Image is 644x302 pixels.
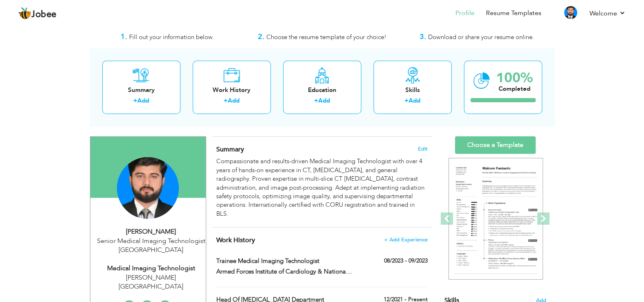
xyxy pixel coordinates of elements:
div: Senior Medical Imaging Technologist [GEOGRAPHIC_DATA] [97,236,206,255]
a: Add [318,96,330,105]
a: Profile [455,9,475,18]
img: jobee.io [18,7,31,20]
span: + Add Experience [384,237,428,243]
h4: Adding a summary is a quick and easy way to highlight your experience and interests. [216,145,427,153]
strong: 2. [258,32,264,42]
h4: This helps to show the companies you have worked for. [216,236,427,244]
div: [PERSON_NAME][GEOGRAPHIC_DATA] [97,273,206,292]
strong: 3. [420,32,426,42]
a: Add [137,96,149,105]
a: Jobee [18,7,57,20]
span: Work History [216,236,255,245]
a: Welcome [589,9,626,18]
a: Resume Templates [486,9,541,18]
label: Armed Forces Institute of Cardiology & National Institute of Heart Disease [216,267,353,276]
div: [PERSON_NAME] [97,227,206,236]
div: Education [290,86,355,94]
span: Download or share your resume online. [428,33,534,41]
h3: Welcome to the Jobee Profile Builder! [90,20,554,28]
span: Edit [418,146,428,152]
img: Profile Img [564,6,577,19]
span: Fill out your information below. [129,33,214,41]
span: Summary [216,145,244,154]
label: + [224,96,228,105]
div: 100% [496,71,533,85]
a: Choose a Template [455,136,536,154]
label: 08/2023 - 09/2023 [384,257,428,265]
div: Completed [496,85,533,93]
label: + [133,96,137,105]
label: + [404,96,409,105]
a: Add [409,96,420,105]
a: Add [228,96,240,105]
label: + [314,96,318,105]
span: Jobee [31,10,57,19]
strong: 1. [121,32,127,42]
label: Trainee Medical Imaging Technologist [216,257,353,265]
div: Work History [199,86,264,94]
span: Choose the resume template of your choice! [266,33,387,41]
div: Summary [109,86,174,94]
img: Muhammad Yousaf [117,157,179,219]
div: Compassionate and results-driven Medical Imaging Technologist with over 4 years of hands-on exper... [216,157,427,218]
div: Skills [380,86,445,94]
div: Medical Imaging Technologist [97,264,206,273]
